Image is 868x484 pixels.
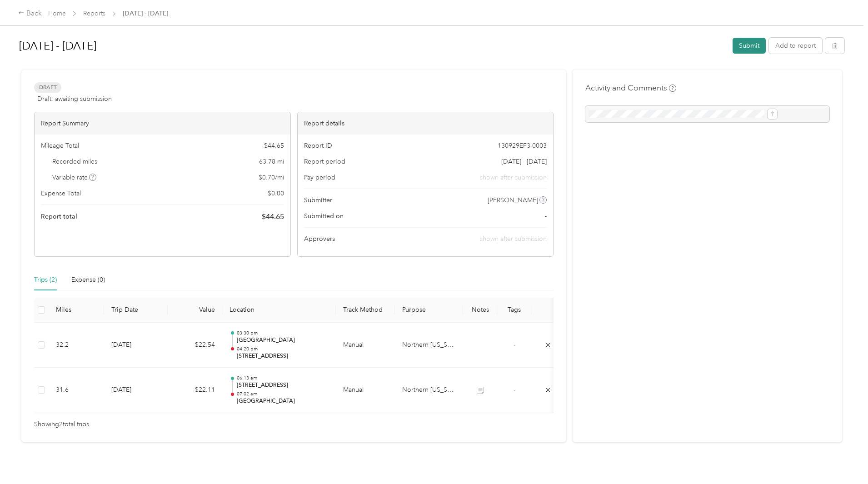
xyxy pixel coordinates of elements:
th: Trip Date [104,298,168,323]
span: - [514,386,515,394]
span: Showing 2 total trips [34,419,89,429]
th: Location [222,298,336,323]
span: [PERSON_NAME] [488,195,538,205]
span: Expense Total [41,189,81,198]
iframe: Everlance-gr Chat Button Frame [817,433,868,484]
span: Submitted on [304,211,344,221]
span: [DATE] - [DATE] [123,9,168,18]
p: [STREET_ADDRESS] [237,381,329,389]
span: $ 44.65 [262,211,284,222]
span: $ 0.70 / mi [259,173,284,182]
th: Purpose [395,298,463,323]
span: shown after submission [480,173,547,182]
td: Northern Virginia Emergency Response System [395,323,463,368]
button: Add to report [769,38,822,54]
span: Recorded miles [52,157,97,166]
div: Trips (2) [34,275,57,285]
span: - [514,341,515,349]
div: Back [18,8,42,19]
p: 03:30 pm [237,330,329,336]
p: 07:02 am [237,391,329,397]
div: Expense (0) [71,275,105,285]
th: Tags [497,298,531,323]
td: $22.54 [168,323,222,368]
td: Manual [336,323,395,368]
td: Manual [336,368,395,413]
p: 06:13 am [237,375,329,381]
span: $ 0.00 [268,189,284,198]
span: 130929EF3-0003 [498,141,547,150]
span: 63.78 mi [259,157,284,166]
h4: Activity and Comments [585,82,676,94]
span: shown after submission [480,235,547,243]
td: [DATE] [104,368,168,413]
th: Notes [463,298,497,323]
span: - [545,211,547,221]
a: Home [48,10,66,17]
p: 04:20 pm [237,346,329,352]
span: Report total [41,212,77,221]
td: Northern Virginia Emergency Response System [395,368,463,413]
p: [STREET_ADDRESS] [237,352,329,360]
span: Mileage Total [41,141,79,150]
span: Draft [34,82,61,93]
span: Approvers [304,234,335,244]
p: [GEOGRAPHIC_DATA] [237,397,329,405]
span: $ 44.65 [264,141,284,150]
td: 31.6 [49,368,104,413]
span: Variable rate [52,173,97,182]
td: [DATE] [104,323,168,368]
td: 32.2 [49,323,104,368]
span: [DATE] - [DATE] [501,157,547,166]
span: Submitter [304,195,332,205]
h1: Sep 20 - Oct 3, 2025 [19,35,726,57]
th: Track Method [336,298,395,323]
span: Report period [304,157,345,166]
td: $22.11 [168,368,222,413]
th: Value [168,298,222,323]
a: Reports [83,10,105,17]
span: Pay period [304,173,335,182]
button: Submit [733,38,766,54]
span: Report ID [304,141,332,150]
span: Draft, awaiting submission [37,94,112,104]
th: Miles [49,298,104,323]
p: [GEOGRAPHIC_DATA] [237,336,329,344]
div: Report Summary [35,112,290,135]
div: Report details [298,112,554,135]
